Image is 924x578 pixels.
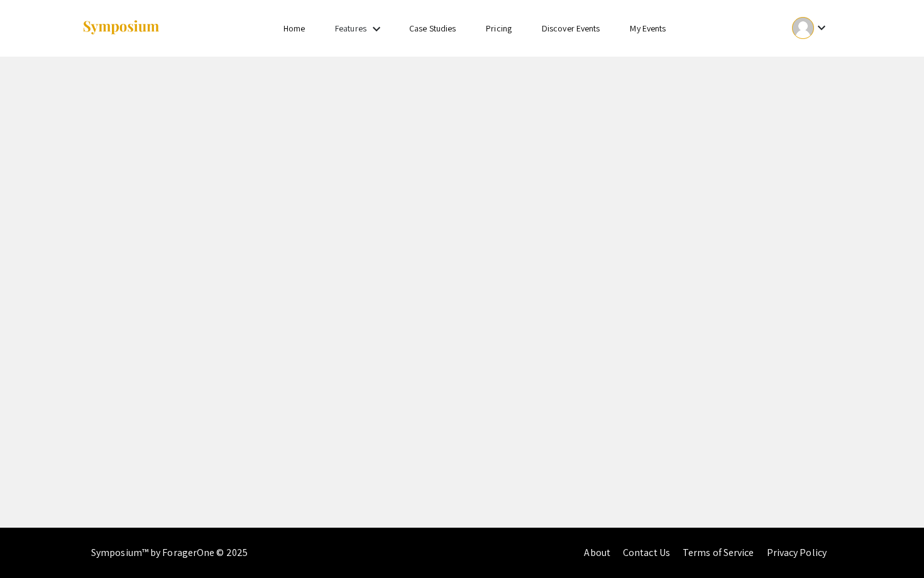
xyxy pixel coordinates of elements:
a: Pricing [486,23,512,34]
a: Terms of Service [683,546,754,559]
mat-icon: Expand account dropdown [814,20,829,35]
button: Expand account dropdown [779,14,842,42]
img: Symposium by ForagerOne [82,19,160,36]
a: Contact Us [623,546,670,559]
a: Discover Events [542,23,600,34]
mat-icon: Expand Features list [369,21,384,36]
a: Case Studies [409,23,456,34]
a: About [584,546,610,559]
a: Home [283,23,305,34]
a: Features [335,23,366,34]
div: Symposium™ by ForagerOne © 2025 [91,528,248,578]
a: Privacy Policy [767,546,827,559]
iframe: Chat [871,521,915,569]
a: My Events [630,23,666,34]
